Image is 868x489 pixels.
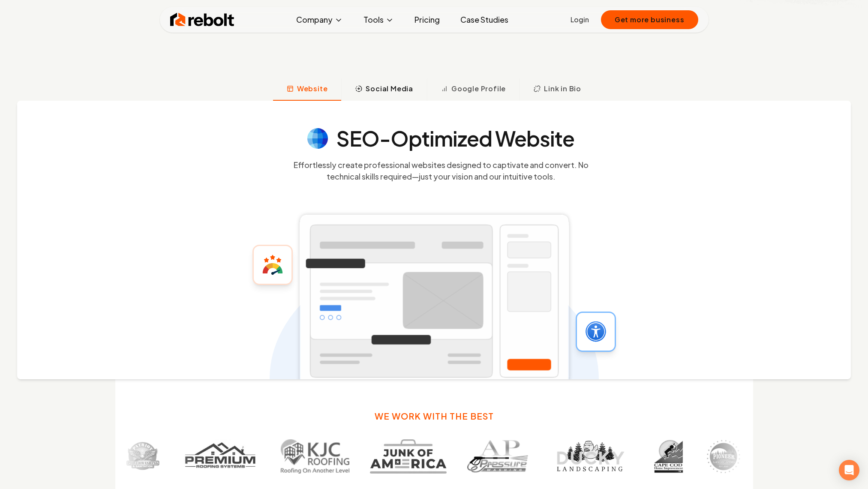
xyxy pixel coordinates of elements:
span: Google Profile [451,84,506,94]
img: Customer 5 [467,439,528,474]
a: Login [571,15,589,25]
button: Link in Bio [520,78,595,101]
img: Customer 6 [548,439,630,474]
button: Company [289,11,350,28]
img: Customer 1 [125,439,159,474]
h4: SEO-Optimized Website [336,128,575,149]
a: Pricing [408,11,447,28]
a: Case Studies [454,11,515,28]
img: Customer 4 [369,439,446,474]
span: Link in Bio [544,84,581,94]
div: Open Intercom Messenger [839,460,859,480]
img: Customer 2 [180,439,259,474]
img: Customer 3 [280,439,348,474]
img: Customer 8 [706,439,740,474]
button: Social Media [341,78,427,101]
img: Rebolt Logo [170,11,234,28]
button: Google Profile [427,78,520,101]
img: Customer 7 [651,439,685,474]
h3: We work with the best [375,410,494,422]
span: Website [297,84,328,94]
button: Tools [357,11,401,28]
span: Social Media [366,84,413,94]
button: Get more business [601,10,698,29]
button: Website [273,78,342,101]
